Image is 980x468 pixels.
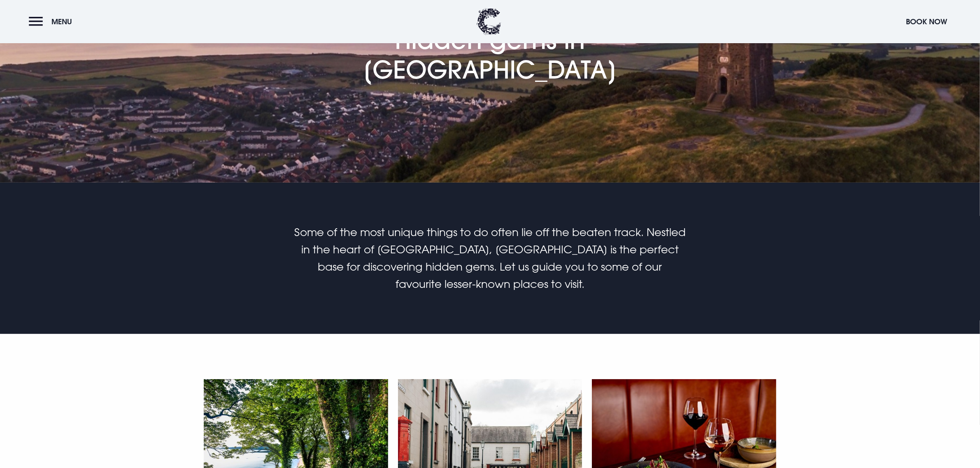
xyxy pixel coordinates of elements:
[902,13,951,30] button: Book Now
[477,8,501,35] img: Clandeboye Lodge
[51,17,72,26] span: Menu
[29,13,76,30] button: Menu
[294,224,686,293] p: Some of the most unique things to do often lie off the beaten track. Nestled in the heart of [GEO...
